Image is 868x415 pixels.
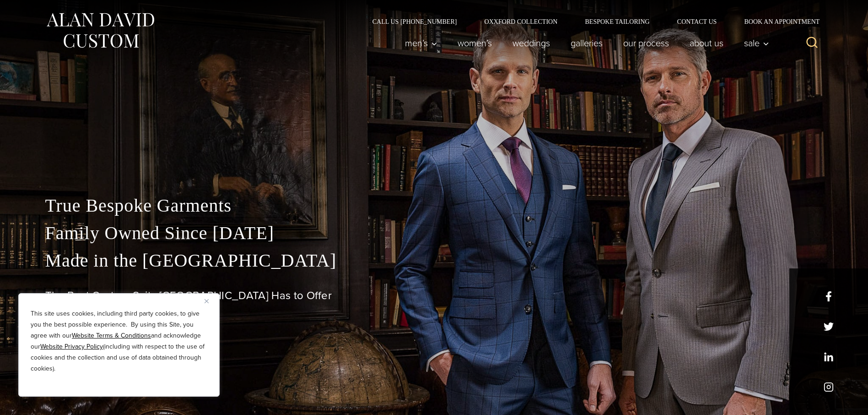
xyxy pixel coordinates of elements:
[205,295,216,306] button: Close
[502,34,561,52] a: weddings
[571,18,663,25] a: Bespoke Tailoring
[72,331,151,340] a: Website Terms & Conditions
[730,18,823,25] a: Book an Appointment
[31,308,207,374] p: This site uses cookies, including third party cookies, to give you the best possible experience. ...
[45,192,823,274] p: True Bespoke Garments Family Owned Since [DATE] Made in the [GEOGRAPHIC_DATA]
[679,34,734,52] a: About Us
[359,18,471,25] a: Call Us [PHONE_NUMBER]
[744,38,769,48] span: Sale
[801,32,823,54] button: View Search Form
[45,289,823,302] h1: The Best Custom Suits [GEOGRAPHIC_DATA] Has to Offer
[470,18,571,25] a: Oxxford Collection
[613,34,679,52] a: Our Process
[663,18,731,25] a: Contact Us
[405,38,437,48] span: Men’s
[561,34,613,52] a: Galleries
[447,34,502,52] a: Women’s
[205,299,209,303] img: Close
[359,18,823,25] nav: Secondary Navigation
[40,342,103,351] a: Website Privacy Policy
[395,34,774,52] nav: Primary Navigation
[45,10,155,51] img: Alan David Custom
